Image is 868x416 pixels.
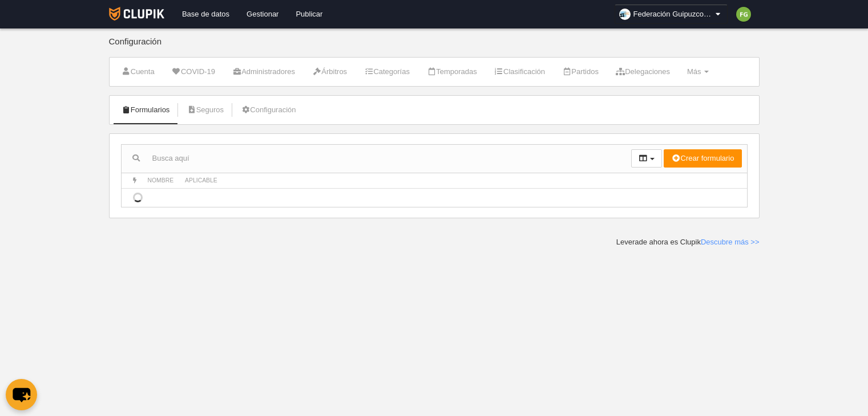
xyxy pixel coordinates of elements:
[619,9,631,20] img: Oa6jit2xFCnu.30x30.jpg
[6,379,37,410] button: chat-button
[681,63,715,80] a: Más
[165,63,221,80] a: COVID-19
[358,63,416,80] a: Categorías
[664,149,741,168] button: Crear formulario
[633,9,713,20] span: Federación Guipuzcoana de Voleibol
[615,5,728,24] a: Federación Guipuzcoana de Voleibol
[687,67,701,76] span: Más
[736,7,751,22] img: c2l6ZT0zMHgzMCZmcz05JnRleHQ9RkcmYmc9N2NiMzQy.png
[235,101,302,119] a: Configuración
[115,101,176,119] a: Formularios
[556,63,605,80] a: Partidos
[616,237,760,247] div: Leverade ahora es Clupik
[180,101,230,119] a: Seguros
[109,7,164,21] img: Clupik
[488,63,551,80] a: Clasificación
[109,37,760,57] div: Configuración
[185,177,217,183] span: Aplicable
[421,63,483,80] a: Temporadas
[306,63,353,80] a: Árbitros
[115,63,161,80] a: Cuenta
[701,238,760,246] a: Descubre más >>
[148,177,174,183] span: Nombre
[226,63,301,80] a: Administradores
[122,150,631,167] input: Busca aquí
[609,63,676,80] a: Delegaciones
